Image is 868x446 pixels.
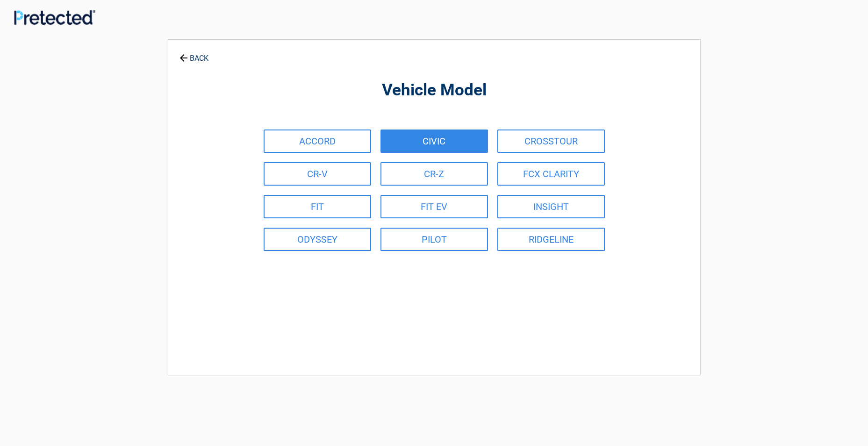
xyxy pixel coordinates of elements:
[380,162,488,186] a: CR-Z
[380,228,488,251] a: PILOT
[220,79,649,101] h2: Vehicle Model
[178,46,210,62] a: BACK
[497,162,605,186] a: FCX CLARITY
[380,129,488,153] a: CIVIC
[264,228,371,251] a: ODYSSEY
[264,129,371,153] a: ACCORD
[264,162,371,186] a: CR-V
[497,195,605,218] a: INSIGHT
[497,228,605,251] a: RIDGELINE
[497,129,605,153] a: CROSSTOUR
[264,195,371,218] a: FIT
[380,195,488,218] a: FIT EV
[14,10,95,24] img: Main Logo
